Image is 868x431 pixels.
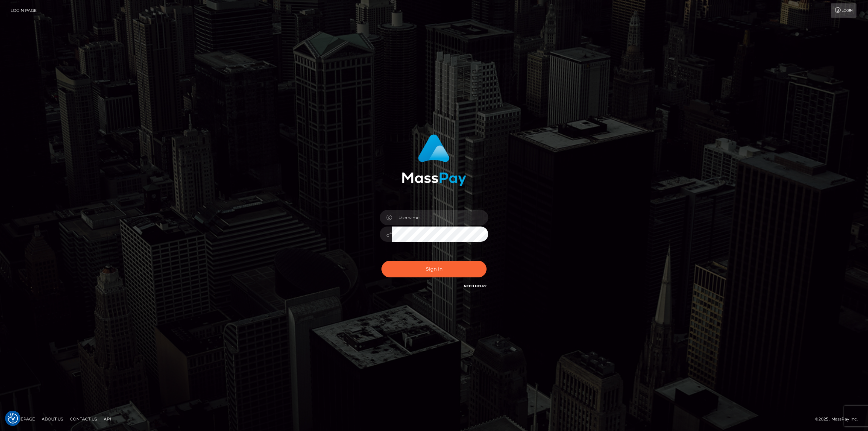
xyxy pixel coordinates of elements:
input: Username... [392,210,488,225]
img: Revisit consent button [8,413,18,424]
button: Sign in [381,261,487,277]
a: About Us [39,414,66,424]
div: © 2025 , MassPay Inc. [815,415,863,423]
button: Consent Preferences [8,413,18,424]
a: API [101,414,114,424]
a: Contact Us [67,414,100,424]
a: Login Page [11,3,37,18]
a: Need Help? [464,284,487,288]
a: Homepage [7,414,38,424]
img: MassPay Login [402,134,466,186]
a: Login [831,3,856,18]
